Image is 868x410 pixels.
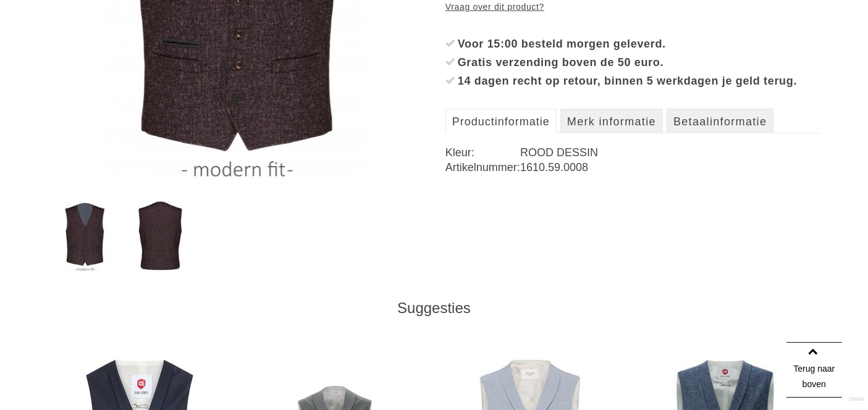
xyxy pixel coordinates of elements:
dd: ROOD DESSIN [520,145,820,160]
div: Voor 15:00 besteld morgen geleverd. [458,35,820,53]
img: gross-cg-wilson-vesten-en-gilets [124,201,196,274]
a: Merk informatie [560,109,663,133]
div: Suggesties [48,299,820,317]
img: gross-cg-wilson-vesten-en-gilets [49,201,120,274]
dt: Artikelnummer: [445,160,520,175]
a: Productinformatie [445,109,557,133]
a: Terug naar boven [786,342,842,398]
div: Gratis verzending boven de 50 euro. [458,53,820,72]
a: Betaalinformatie [667,109,773,133]
dd: 1610.59.0008 [520,160,820,175]
dt: Kleur: [445,145,520,160]
a: Divide [849,391,865,407]
li: 14 dagen recht op retour, binnen 5 werkdagen je geld terug. [445,72,820,90]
